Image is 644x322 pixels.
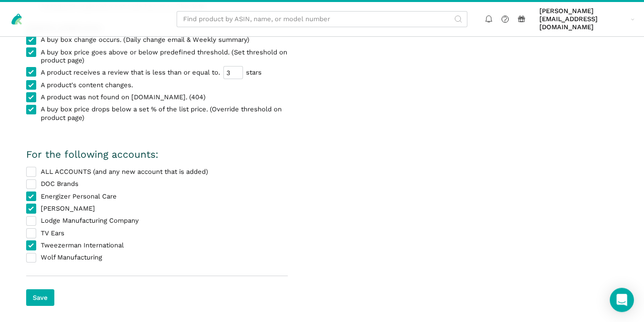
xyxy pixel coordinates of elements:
[536,6,638,33] a: [PERSON_NAME][EMAIL_ADDRESS][DOMAIN_NAME]
[223,66,243,79] input: A product receives a review that is less than or equal to. stars
[26,148,288,161] h3: For the following accounts:
[41,68,262,78] span: A product receives a review that is less than or equal to.
[41,105,288,122] span: A buy box price drops below a set % of the list price. (Override threshold on product page)
[26,168,288,177] label: ALL ACCOUNTS (and any new account that is added)
[246,69,262,77] span: stars
[41,81,133,89] span: A product's content changes.
[26,180,288,189] label: DOC Brands
[41,93,206,101] span: A product was not found on [DOMAIN_NAME]. (404)
[41,36,250,44] span: A buy box change occurs. (Daily change email & Weekly summary)
[26,205,288,214] label: [PERSON_NAME]
[610,288,634,312] div: Open Intercom Messenger
[26,217,288,226] label: Lodge Manufacturing Company
[41,48,288,65] span: A buy box price goes above or below predefined threshold. (Set threshold on product page)
[26,229,288,238] label: TV Ears
[26,289,54,306] input: Save
[177,11,467,28] input: Find product by ASIN, name, or model number
[26,241,288,250] label: Tweezerman International
[539,7,627,32] span: [PERSON_NAME][EMAIL_ADDRESS][DOMAIN_NAME]
[26,192,288,202] label: Energizer Personal Care
[26,253,288,263] label: Wolf Manufacturing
